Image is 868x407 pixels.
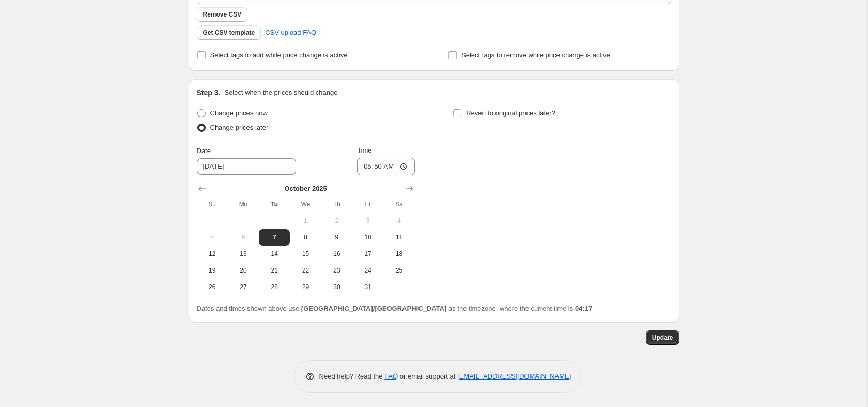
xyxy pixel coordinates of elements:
th: Wednesday [290,196,321,213]
span: 5 [201,233,224,242]
span: Revert to original prices later? [466,109,555,117]
input: 12:00 [357,158,415,175]
button: Show next month, November 2025 [402,182,417,196]
button: Friday October 24 2025 [352,262,383,279]
button: Today Tuesday October 7 2025 [259,229,290,246]
span: 19 [201,266,224,275]
span: 27 [232,283,255,291]
th: Thursday [321,196,352,213]
button: Thursday October 16 2025 [321,246,352,262]
button: Friday October 31 2025 [352,279,383,295]
button: Sunday October 12 2025 [197,246,228,262]
span: Update [652,334,673,342]
span: Select tags to remove while price change is active [461,51,610,59]
button: Remove CSV [197,7,248,22]
span: Remove CSV [203,10,242,19]
span: 16 [326,250,348,258]
span: Fr [357,200,379,208]
button: Tuesday October 14 2025 [259,246,290,262]
span: Change prices later [210,124,269,131]
button: Saturday October 18 2025 [383,246,414,262]
span: 13 [232,250,255,258]
span: 1 [294,217,317,225]
span: 2 [326,217,348,225]
button: Monday October 13 2025 [228,246,259,262]
h2: Step 3. [197,87,221,98]
span: 10 [357,233,379,242]
span: 29 [294,283,317,291]
button: Update [646,330,679,345]
span: Th [326,200,348,208]
span: 8 [294,233,317,242]
span: 24 [357,266,379,275]
button: Sunday October 26 2025 [197,279,228,295]
span: 31 [357,283,379,291]
button: Thursday October 2 2025 [321,213,352,229]
button: Sunday October 19 2025 [197,262,228,279]
span: 17 [357,250,379,258]
th: Monday [228,196,259,213]
span: Change prices now [210,109,268,117]
span: Dates and times shown above use as the timezone, where the current time is [197,305,593,312]
span: Tu [263,200,286,208]
button: Friday October 17 2025 [352,246,383,262]
button: Wednesday October 22 2025 [290,262,321,279]
span: We [294,200,317,208]
span: 30 [326,283,348,291]
input: 10/7/2025 [197,158,296,175]
span: 7 [263,233,286,242]
span: 26 [201,283,224,291]
button: Saturday October 4 2025 [383,213,414,229]
span: 22 [294,266,317,275]
button: Wednesday October 8 2025 [290,229,321,246]
span: or email support at [398,372,457,380]
span: 28 [263,283,286,291]
span: Time [357,146,371,154]
button: Sunday October 5 2025 [197,229,228,246]
span: 25 [388,266,410,275]
th: Saturday [383,196,414,213]
span: Need help? Read the [319,372,385,380]
button: Show previous month, September 2025 [195,182,209,196]
button: Tuesday October 28 2025 [259,279,290,295]
button: Wednesday October 29 2025 [290,279,321,295]
b: [GEOGRAPHIC_DATA]/[GEOGRAPHIC_DATA] [301,305,446,312]
a: CSV upload FAQ [259,24,322,41]
span: Sa [388,200,410,208]
button: Saturday October 25 2025 [383,262,414,279]
span: Su [201,200,224,208]
span: Mo [232,200,255,208]
p: Select when the prices should change [224,87,337,98]
button: Monday October 27 2025 [228,279,259,295]
span: 14 [263,250,286,258]
button: Friday October 3 2025 [352,213,383,229]
button: Monday October 20 2025 [228,262,259,279]
button: Tuesday October 21 2025 [259,262,290,279]
span: 11 [388,233,410,242]
b: 04:17 [575,305,592,312]
span: 4 [388,217,410,225]
button: Thursday October 30 2025 [321,279,352,295]
button: Get CSV template [197,25,261,40]
span: Select tags to add while price change is active [210,51,348,59]
th: Tuesday [259,196,290,213]
th: Sunday [197,196,228,213]
span: 6 [232,233,255,242]
span: 15 [294,250,317,258]
th: Friday [352,196,383,213]
span: 3 [357,217,379,225]
span: 9 [326,233,348,242]
button: Wednesday October 1 2025 [290,213,321,229]
button: Thursday October 9 2025 [321,229,352,246]
a: [EMAIL_ADDRESS][DOMAIN_NAME] [457,372,571,380]
span: 21 [263,266,286,275]
span: 18 [388,250,410,258]
span: 20 [232,266,255,275]
span: 12 [201,250,224,258]
span: 23 [326,266,348,275]
span: Date [197,147,211,155]
button: Thursday October 23 2025 [321,262,352,279]
a: FAQ [384,372,398,380]
span: Get CSV template [203,28,255,37]
button: Monday October 6 2025 [228,229,259,246]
